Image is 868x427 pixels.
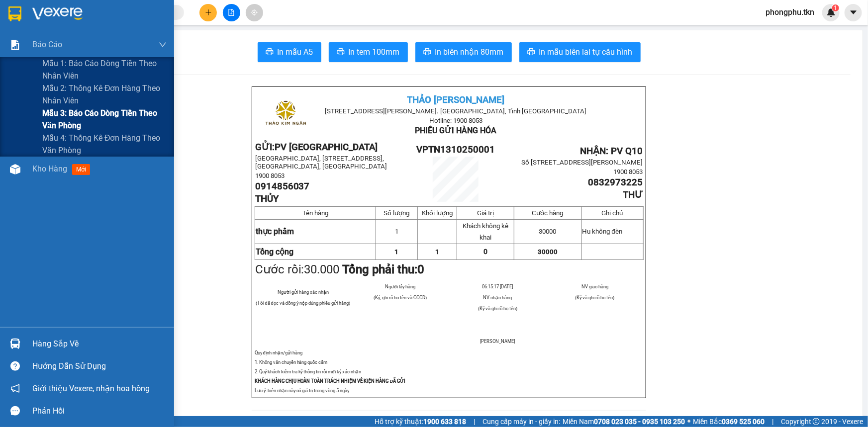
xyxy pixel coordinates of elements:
span: Kho hàng [32,164,67,173]
button: aim [246,4,263,21]
span: printer [266,48,274,57]
span: PV [GEOGRAPHIC_DATA] [275,142,378,153]
span: Số [STREET_ADDRESS][PERSON_NAME] [522,159,643,166]
span: THƯ [623,189,643,200]
button: plus [199,4,217,21]
span: Hotline: 1900 8053 [429,117,482,124]
span: printer [527,48,535,57]
span: 1. Không vân chuyển hàng quốc cấm [255,359,328,365]
span: Hỗ trợ kỹ thuật: [375,416,466,427]
span: THẢO [PERSON_NAME] [407,94,505,105]
div: Phản hồi [32,404,167,419]
span: mới [72,164,90,175]
span: | [474,416,475,427]
span: 0832973225 [588,177,643,188]
img: warehouse-icon [10,339,20,349]
img: warehouse-icon [10,164,20,174]
span: Cước rồi: [255,262,425,276]
span: plus [205,9,212,16]
span: printer [337,48,345,57]
span: 1 [394,248,398,256]
span: (Ký và ghi rõ họ tên) [575,295,614,300]
button: caret-down [845,4,862,21]
img: logo.jpg [12,12,62,62]
span: [PERSON_NAME] [480,339,515,344]
span: Mẫu 4: Thống kê đơn hàng theo văn phòng [42,132,167,157]
span: Miền Bắc [693,416,765,427]
span: Khách không kê khai [463,222,508,241]
span: Khối lượng [422,209,453,217]
button: file-add [223,4,240,21]
strong: 0369 525 060 [722,418,765,426]
span: Giá trị [477,209,494,217]
span: Tên hàng [302,209,328,217]
span: 1 [834,4,837,11]
strong: KHÁCH HÀNG CHỊU HOÀN TOÀN TRÁCH NHIỆM VỀ KIỆN HÀNG ĐÃ GỬI [255,378,406,384]
span: Quy định nhận/gửi hàng [255,350,302,355]
span: phongphu.tkn [758,6,822,18]
span: 30000 [538,248,558,256]
strong: GỬI: [255,142,378,153]
span: 0 [418,262,425,276]
img: solution-icon [10,40,20,50]
strong: Tổng phải thu: [343,262,425,276]
span: VPTN1310250001 [416,144,495,155]
span: Mẫu 3: Báo cáo dòng tiền theo văn phòng [42,107,167,132]
span: Mẫu 2: Thống kê đơn hàng theo nhân viên [42,82,167,107]
span: message [10,406,20,416]
span: 06:15:17 [DATE] [482,284,513,289]
button: printerIn tem 100mm [329,42,408,62]
span: Báo cáo [32,38,62,51]
span: [GEOGRAPHIC_DATA], [STREET_ADDRESS], [GEOGRAPHIC_DATA], [GEOGRAPHIC_DATA] [255,155,387,170]
span: Ghi chú [602,209,623,217]
span: 0 [483,248,487,256]
span: [STREET_ADDRESS][PERSON_NAME]. [GEOGRAPHIC_DATA], Tỉnh [GEOGRAPHIC_DATA] [325,107,587,115]
span: copyright [813,418,820,425]
span: Mẫu 1: Báo cáo dòng tiền theo nhân viên [42,57,167,82]
span: aim [251,9,258,16]
span: Người lấy hàng [385,284,415,289]
span: question-circle [10,361,20,371]
img: logo-vxr [8,6,21,21]
div: Hàng sắp về [32,337,167,351]
span: 1 [395,228,398,235]
span: NHẬN: PV Q10 [580,146,643,157]
span: (Ký và ghi rõ họ tên) [478,306,517,311]
span: 0914856037 [255,181,310,192]
span: ⚪️ [687,420,690,424]
span: 2. Quý khách kiểm tra kỹ thông tin rồi mới ký xác nhận [255,369,362,374]
strong: 0708 023 035 - 0935 103 250 [594,418,685,426]
span: PHIẾU GỬI HÀNG HÓA [415,126,497,135]
span: (Ký, ghi rõ họ tên và CCCD) [374,295,427,300]
span: In mẫu biên lai tự cấu hình [539,46,633,58]
span: file-add [228,9,235,16]
span: printer [423,48,431,57]
span: Số lượng [384,209,409,217]
span: In tem 100mm [349,46,400,58]
span: NV giao hàng [581,284,608,289]
span: 30.000 [304,262,340,276]
span: Hu không đèn [582,228,622,235]
span: caret-down [849,8,858,17]
span: (Tôi đã đọc và đồng ý nộp đúng phiếu gửi hàng) [256,300,351,306]
button: printerIn mẫu A5 [258,42,321,62]
strong: Tổng cộng [256,247,293,256]
sup: 1 [832,4,839,11]
button: printerIn biên nhận 80mm [415,42,512,62]
img: logo [261,90,310,139]
li: Hotline: 1900 8153 [93,37,416,49]
span: 1900 8053 [255,172,285,179]
span: 1 [435,248,439,256]
span: down [159,41,167,49]
span: | [772,416,773,427]
span: Giới thiệu Vexere, nhận hoa hồng [32,382,150,395]
strong: 1900 633 818 [423,418,466,426]
span: Cung cấp máy in - giấy in: [482,416,560,427]
span: NV nhận hàng [483,295,512,300]
img: icon-new-feature [827,8,836,17]
span: Miền Nam [563,416,685,427]
span: In biên nhận 80mm [435,46,504,58]
button: printerIn mẫu biên lai tự cấu hình [519,42,641,62]
span: 30000 [539,228,557,235]
li: [STREET_ADDRESS][PERSON_NAME]. [GEOGRAPHIC_DATA], Tỉnh [GEOGRAPHIC_DATA] [93,24,416,37]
